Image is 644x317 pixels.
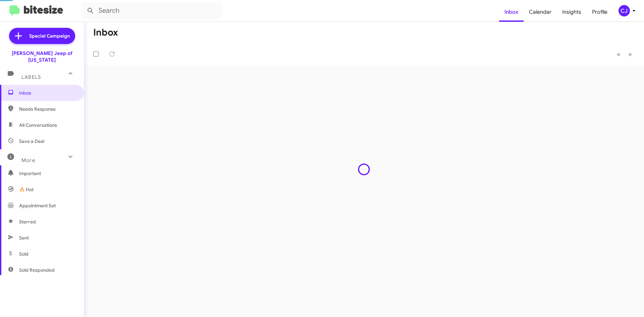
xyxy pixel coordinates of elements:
a: Profile [587,2,613,22]
button: Next [624,47,636,61]
span: Sent [19,234,29,241]
span: Sold [19,251,29,257]
span: Special Campaign [29,33,70,39]
span: Starred [19,218,36,225]
button: CJ [613,5,637,16]
span: Important [19,170,76,177]
span: » [628,50,632,58]
span: Labels [21,74,41,80]
span: All Conversations [19,122,57,128]
span: « [617,50,621,58]
h1: Inbox [93,27,118,38]
span: 🔥 Hot [19,186,34,193]
span: More [21,157,35,163]
a: Insights [557,2,587,22]
a: Inbox [499,2,524,22]
a: Special Campaign [9,28,75,44]
button: Previous [613,47,625,61]
span: Needs Response [19,106,76,112]
span: Save a Deal [19,138,44,145]
span: Appointment Set [19,202,56,209]
nav: Page navigation example [613,47,636,61]
div: CJ [619,5,630,16]
input: Search [81,3,222,19]
span: Inbox [19,90,76,96]
span: Sold Responded [19,267,55,273]
a: Calendar [524,2,557,22]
